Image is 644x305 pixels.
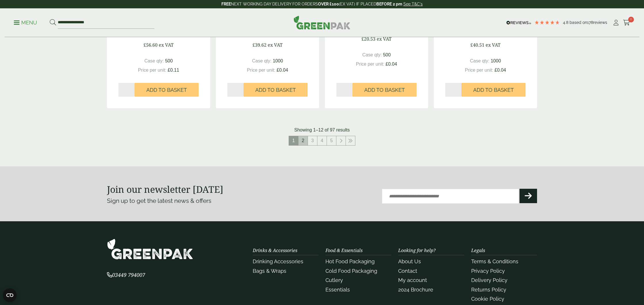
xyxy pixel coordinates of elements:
[593,20,607,25] span: reviews
[386,62,397,66] span: £0.04
[273,58,283,63] span: 1000
[628,17,634,22] span: 0
[159,42,174,48] span: ex VAT
[383,52,391,57] span: 500
[252,58,272,63] span: Case qty:
[255,87,296,93] span: Add to Basket
[253,268,286,274] a: Bags & Wraps
[471,268,505,274] a: Privacy Policy
[107,183,223,195] strong: Join our newsletter [DATE]
[298,136,308,145] a: 2
[294,16,350,29] img: GreenPak Supplies
[294,127,350,134] p: Showing 1–12 of 97 results
[398,277,427,283] a: My account
[252,42,267,48] span: £39.62
[318,2,339,6] strong: OVER £100
[356,62,384,66] span: Price per unit:
[325,258,375,264] a: Hot Food Packaging
[107,196,300,205] p: Sign up to get the latest news & offers
[471,296,504,302] a: Cookie Policy
[461,83,526,97] button: Add to Basket
[107,271,145,278] span: 03449 794007
[107,239,193,260] img: GreenPak Supplies
[144,58,164,63] span: Case qty:
[135,83,199,97] button: Add to Basket
[165,58,173,63] span: 500
[361,36,375,42] span: £20.53
[289,136,298,145] span: 1
[623,18,630,27] a: 0
[14,19,37,26] p: Menu
[377,36,392,42] span: ex VAT
[563,20,570,25] span: 4.8
[403,2,423,6] a: See T&C's
[470,42,484,48] span: £40.51
[317,136,327,145] a: 4
[486,42,501,48] span: ex VAT
[146,87,187,93] span: Add to Basket
[471,277,507,283] a: Delivery Policy
[376,2,402,6] strong: BEFORE 2 pm
[253,258,303,264] a: Drinking Accessories
[398,287,433,293] a: 2024 Brochure
[244,83,308,97] button: Add to Basket
[494,68,506,73] span: £0.04
[623,20,630,26] i: Cart
[362,52,382,57] span: Case qty:
[327,136,336,145] a: 5
[143,42,158,48] span: £56.60
[14,19,37,25] a: Menu
[570,20,587,25] span: Based on
[587,20,593,25] span: 178
[506,21,531,25] img: REVIEWS.io
[491,58,501,63] span: 1000
[268,42,283,48] span: ex VAT
[138,68,166,73] span: Price per unit:
[465,68,493,73] span: Price per unit:
[612,20,620,26] i: My Account
[473,87,514,93] span: Add to Basket
[398,258,421,264] a: About Us
[364,87,405,93] span: Add to Basket
[471,258,518,264] a: Terms & Conditions
[470,58,490,63] span: Case qty:
[398,268,417,274] a: Contact
[277,68,288,73] span: £0.04
[3,288,17,302] button: Open CMP widget
[352,83,417,97] button: Add to Basket
[308,136,317,145] a: 3
[325,268,377,274] a: Cold Food Packaging
[107,272,145,278] a: 03449 794007
[247,68,275,73] span: Price per unit:
[534,20,560,25] div: 4.78 Stars
[325,277,343,283] a: Cutlery
[221,2,231,6] strong: FREE
[168,68,179,73] span: £0.11
[325,287,350,293] a: Essentials
[471,287,506,293] a: Returns Policy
